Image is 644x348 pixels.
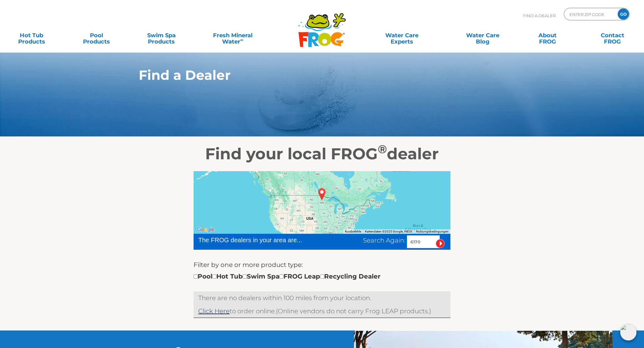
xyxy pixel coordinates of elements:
[618,8,629,20] input: GO
[6,29,57,42] a: Hot TubProducts
[195,226,216,234] a: Dieses Gebiet in Google Maps öffnen (in neuem Fenster)
[378,142,387,156] sup: ®
[198,307,276,315] span: to order online.
[71,29,122,42] a: PoolProducts
[198,306,446,316] p: (Online vendors do not carry Frog LEAP products.)
[198,235,325,245] div: The FROG dealers in your area are...
[436,239,445,248] input: Submit
[365,230,412,233] span: Kartendaten ©2025 Google, INEGI
[194,260,303,270] label: Filter by one or more product type:
[315,186,329,202] div: USA
[194,271,381,281] div: Pool Hot Tub Swim Spa FROG Leap Recycling Dealer
[587,29,638,42] a: ContactFROG
[136,29,187,42] a: Swim SpaProducts
[522,29,573,42] a: AboutFROG
[569,10,611,19] input: Zip Code Form
[345,229,361,234] button: Kurzbefehle
[240,37,243,42] sup: ∞
[416,230,449,233] a: Nutzungsbedingungen (wird in neuem Tab geöffnet)
[361,29,443,42] a: Water CareExperts
[363,237,405,244] span: Search Again:
[139,68,476,83] h1: Find a Dealer
[457,29,508,42] a: Water CareBlog
[201,29,264,42] a: Fresh MineralWater∞
[198,293,446,303] p: There are no dealers within 100 miles from your location.
[523,8,556,23] p: Find A Dealer
[198,307,230,315] a: Click Here
[620,324,636,340] img: openIcon
[129,145,515,163] h2: Find your local FROG dealer
[195,226,216,234] img: Google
